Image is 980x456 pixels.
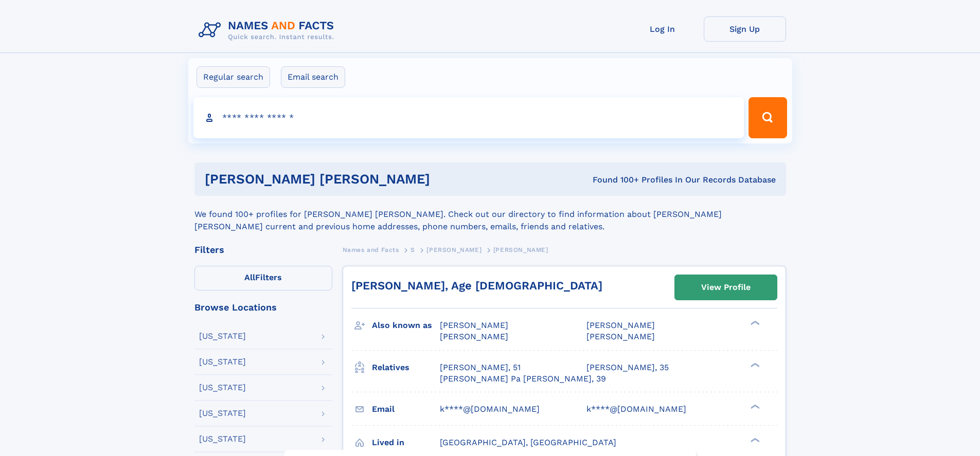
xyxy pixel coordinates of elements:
[675,275,777,300] a: View Profile
[411,246,415,253] span: S
[493,246,548,253] span: [PERSON_NAME]
[199,384,246,392] div: [US_STATE]
[440,437,616,447] span: [GEOGRAPHIC_DATA], [GEOGRAPHIC_DATA]
[621,16,704,42] a: Log In
[199,409,246,417] div: [US_STATE]
[205,173,511,186] h1: [PERSON_NAME] [PERSON_NAME]
[586,320,655,330] span: [PERSON_NAME]
[244,272,255,282] span: All
[194,16,343,44] img: Logo Names and Facts
[511,174,776,186] div: Found 100+ Profiles In Our Records Database
[343,243,399,256] a: Names and Facts
[199,358,246,366] div: [US_STATE]
[372,317,440,334] h3: Also known as
[748,436,760,443] div: ❯
[426,246,482,253] span: [PERSON_NAME]
[199,332,246,340] div: [US_STATE]
[748,320,760,326] div: ❯
[426,243,482,256] a: [PERSON_NAME]
[197,66,270,88] label: Regular search
[194,266,332,290] label: Filters
[701,276,751,299] div: View Profile
[411,243,415,256] a: S
[440,373,606,385] a: [PERSON_NAME] Pa [PERSON_NAME], 39
[194,303,332,312] div: Browse Locations
[281,66,345,88] label: Email search
[440,320,508,330] span: [PERSON_NAME]
[351,279,602,292] a: [PERSON_NAME], Age [DEMOGRAPHIC_DATA]
[748,361,760,368] div: ❯
[440,362,521,373] a: [PERSON_NAME], 51
[193,97,744,138] input: search input
[586,332,655,341] span: [PERSON_NAME]
[194,245,332,254] div: Filters
[704,16,786,42] a: Sign Up
[749,97,787,138] button: Search Button
[194,196,786,233] div: We found 100+ profiles for [PERSON_NAME] [PERSON_NAME]. Check out our directory to find informati...
[748,403,760,410] div: ❯
[372,359,440,376] h3: Relatives
[199,435,246,443] div: [US_STATE]
[372,400,440,418] h3: Email
[586,362,669,373] a: [PERSON_NAME], 35
[372,434,440,451] h3: Lived in
[440,332,508,341] span: [PERSON_NAME]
